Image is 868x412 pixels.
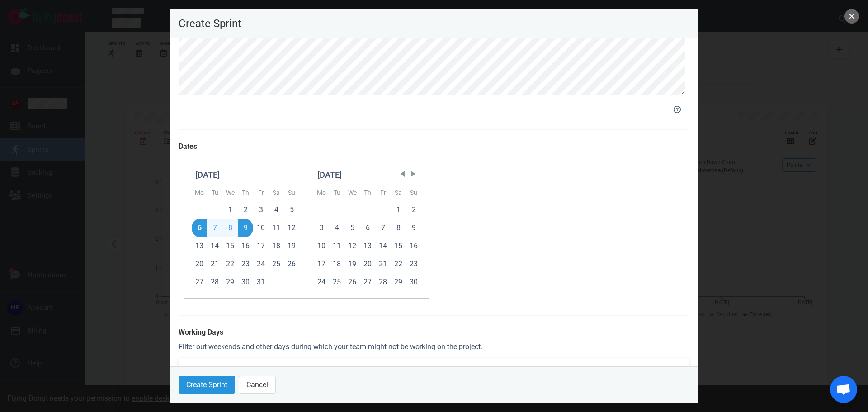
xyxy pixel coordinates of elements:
div: Thu Nov 20 2025 [360,255,375,273]
div: Sun Nov 23 2025 [406,255,421,273]
abbr: Wednesday [348,189,357,196]
div: Mon Nov 17 2025 [314,255,329,273]
span: Previous Month [398,170,407,179]
abbr: Tuesday [334,189,340,196]
div: Sun Nov 30 2025 [406,273,421,291]
abbr: Thursday [364,189,371,196]
div: Wed Oct 01 2025 [222,201,238,219]
div: Tue Nov 25 2025 [329,273,344,291]
div: Tue Nov 04 2025 [329,219,344,237]
div: Fri Oct 17 2025 [253,237,269,255]
abbr: Thursday [242,189,249,196]
div: Sat Nov 01 2025 [391,201,406,219]
div: Mon Nov 03 2025 [314,219,329,237]
div: Tue Oct 21 2025 [207,255,222,273]
abbr: Tuesday [212,189,218,196]
div: Thu Oct 16 2025 [238,237,253,255]
p: Create Sprint [179,18,689,29]
abbr: Saturday [395,189,402,196]
button: Create Sprint [179,376,235,394]
div: Sun Oct 19 2025 [284,237,299,255]
div: Sat Nov 22 2025 [391,255,406,273]
div: Sun Oct 12 2025 [284,219,299,237]
div: Wed Oct 29 2025 [222,273,238,291]
span: Next Month [409,170,418,179]
div: Mon Oct 06 2025 [192,219,207,237]
div: Sun Oct 05 2025 [284,201,299,219]
abbr: Monday [317,189,326,196]
div: Thu Oct 09 2025 [238,219,253,237]
div: Fri Oct 24 2025 [253,255,269,273]
div: Wed Nov 12 2025 [344,237,360,255]
abbr: Sunday [288,189,295,196]
div: Fri Oct 03 2025 [253,201,269,219]
div: Fri Nov 14 2025 [375,237,391,255]
abbr: Friday [380,189,386,196]
div: Tue Oct 07 2025 [207,219,222,237]
div: Fri Oct 31 2025 [253,273,269,291]
div: Wed Oct 15 2025 [222,237,238,255]
div: Thu Nov 27 2025 [360,273,375,291]
div: Sat Nov 08 2025 [391,219,406,237]
div: Wed Nov 26 2025 [344,273,360,291]
div: Sat Oct 04 2025 [269,201,284,219]
div: Fri Oct 10 2025 [253,219,269,237]
div: Mon Oct 27 2025 [192,273,207,291]
button: close [844,9,859,24]
div: Wed Oct 22 2025 [222,255,238,273]
div: Thu Oct 30 2025 [238,273,253,291]
div: [DATE] [195,169,296,181]
div: Thu Oct 23 2025 [238,255,253,273]
abbr: Wednesday [226,189,235,196]
div: Filter out weekends and other days during which your team might not be working on the project. [179,341,689,352]
abbr: Sunday [410,189,417,196]
div: Tue Nov 18 2025 [329,255,344,273]
label: Working Days [179,327,689,338]
div: Sat Oct 18 2025 [269,237,284,255]
abbr: Friday [258,189,264,196]
div: Thu Oct 02 2025 [238,201,253,219]
div: Mon Nov 24 2025 [314,273,329,291]
abbr: Saturday [273,189,280,196]
div: Sun Nov 16 2025 [406,237,421,255]
div: [DATE] [317,169,418,181]
div: Sat Nov 15 2025 [391,237,406,255]
div: Thu Nov 06 2025 [360,219,375,237]
div: Fri Nov 21 2025 [375,255,391,273]
div: Wed Nov 19 2025 [344,255,360,273]
div: Mon Oct 20 2025 [192,255,207,273]
div: Sun Nov 02 2025 [406,201,421,219]
div: Sat Oct 11 2025 [269,219,284,237]
div: Thu Nov 13 2025 [360,237,375,255]
div: Mon Nov 10 2025 [314,237,329,255]
div: Sun Oct 26 2025 [284,255,299,273]
div: Tue Oct 28 2025 [207,273,222,291]
div: Fri Nov 07 2025 [375,219,391,237]
div: Tue Oct 14 2025 [207,237,222,255]
div: Tue Nov 11 2025 [329,237,344,255]
div: Wed Oct 08 2025 [222,219,238,237]
div: Wed Nov 05 2025 [344,219,360,237]
div: Mon Oct 13 2025 [192,237,207,255]
abbr: Monday [195,189,204,196]
label: Dates [179,141,689,152]
div: Fri Nov 28 2025 [375,273,391,291]
div: Open de chat [830,376,857,403]
div: Sat Oct 25 2025 [269,255,284,273]
button: Cancel [239,376,276,394]
div: Sat Nov 29 2025 [391,273,406,291]
div: Sun Nov 09 2025 [406,219,421,237]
